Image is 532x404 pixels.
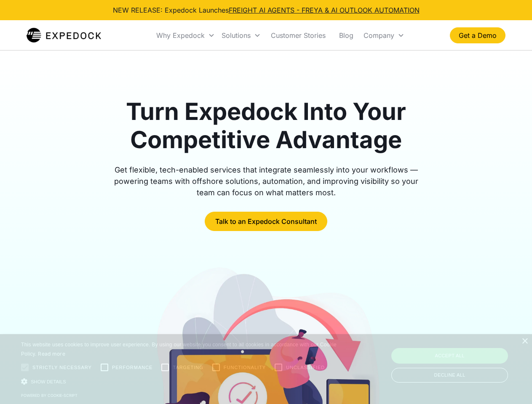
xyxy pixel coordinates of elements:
[27,27,101,44] img: Expedock Logo
[391,368,508,383] div: Decline all
[173,364,203,371] span: Targeting
[229,6,420,14] a: FREIGHT AI AGENTS - FREYA & AI OUTLOOK AUTOMATION
[224,364,266,371] span: Functionality
[391,348,508,363] div: Accept all
[38,351,65,357] a: Read more
[32,364,92,371] span: Strictly necessary
[21,342,337,357] span: This website uses cookies to improve user experience. By using our website you consent to all coo...
[21,393,78,398] a: Powered by cookie-script
[360,21,408,50] div: Company
[205,212,327,231] a: Talk to an Expedock Consultant
[450,27,505,43] a: Get a Demo
[264,21,332,50] a: Customer Stories
[222,31,251,40] div: Solutions
[218,21,264,50] div: Solutions
[156,31,205,40] div: Why Expedock
[104,164,428,198] div: Get flexible, tech-enabled services that integrate seamlessly into your workflows — powering team...
[113,5,420,15] div: NEW RELEASE: Expedock Launches
[31,379,66,384] span: Show details
[21,377,340,386] div: Show details
[364,31,394,40] div: Company
[27,27,101,44] a: home
[286,364,325,371] span: Unclassified
[112,364,153,371] span: Performance
[332,21,360,50] a: Blog
[153,21,218,50] div: Why Expedock
[104,98,428,154] h1: Turn Expedock Into Your Competitive Advantage
[521,338,528,345] div: Close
